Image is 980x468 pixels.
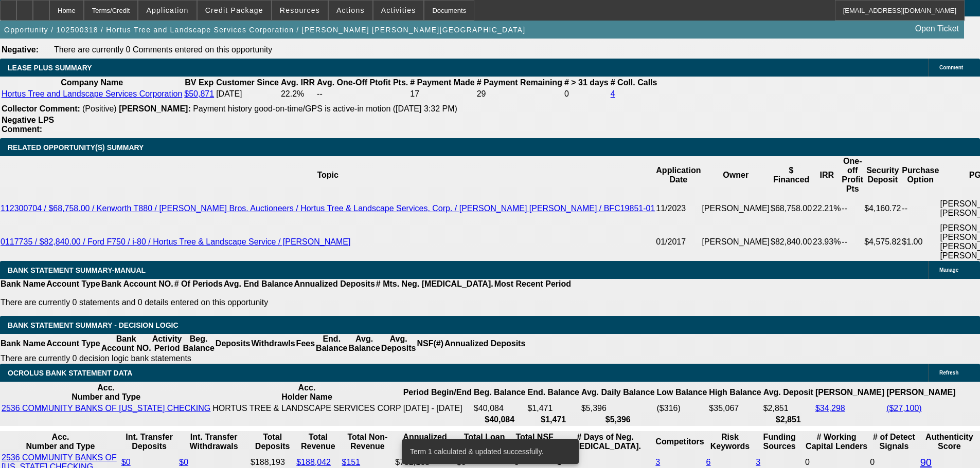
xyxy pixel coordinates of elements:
[409,89,475,99] td: 17
[581,383,655,402] th: Avg. Daily Balance
[410,78,474,87] b: # Payment Made
[54,45,272,54] span: There are currently 0 Comments entered on this opportunity
[121,432,177,452] th: Int. Transfer Deposits
[8,266,146,274] span: BANK STATEMENT SUMMARY-MANUAL
[770,194,812,223] td: $68,758.00
[381,334,417,353] th: Avg. Deposits
[46,334,101,353] th: Account Type
[708,383,761,402] th: High Balance
[152,334,183,353] th: Activity Period
[564,89,609,99] td: 0
[939,65,963,70] span: Comment
[296,432,340,452] th: Total Revenue
[864,223,901,261] td: $4,575.82
[336,6,365,14] span: Actions
[701,156,770,194] th: Owner
[179,458,188,466] a: $0
[403,403,472,414] td: [DATE] - [DATE]
[444,334,526,353] th: Annualized Deposits
[2,116,54,134] b: Negative LPS Comment:
[656,403,708,414] td: ($316)
[812,156,841,194] th: IRR
[920,432,979,452] th: Authenticity Score
[223,279,294,289] th: Avg. End Balance
[770,223,812,261] td: $82,840.00
[655,194,701,223] td: 11/2023
[815,404,845,413] a: $34,298
[911,20,963,38] a: Open Ticket
[864,194,901,223] td: $4,160.72
[655,223,701,261] td: 01/2017
[494,279,572,289] th: Most Recent Period
[815,383,885,402] th: [PERSON_NAME]
[403,383,472,402] th: Period Begin/End
[119,104,191,113] b: [PERSON_NAME]:
[527,383,579,402] th: End. Balance
[886,404,922,413] a: ($27,100)
[1,237,350,246] a: 0117735 / $82,840.00 / Ford F750 / i-80 / Hortus Tree & Landscape Service / [PERSON_NAME]
[655,458,660,466] a: 3
[527,403,579,414] td: $1,471
[373,1,424,20] button: Activities
[701,223,770,261] td: [PERSON_NAME]
[901,194,939,223] td: --
[939,267,958,273] span: Manage
[708,403,761,414] td: $35,067
[939,370,958,376] span: Refresh
[611,89,615,98] a: 4
[395,432,455,452] th: Annualized Revenue
[476,89,563,99] td: 29
[655,432,704,452] th: Competitors
[527,415,579,425] th: $1,471
[82,104,117,113] span: (Positive)
[2,45,39,54] b: Negative:
[8,64,92,72] span: LEASE PLUS SUMMARY
[473,415,526,425] th: $40,084
[280,6,320,14] span: Resources
[182,334,215,353] th: Beg. Balance
[812,194,841,223] td: 22.21%
[701,194,770,223] td: [PERSON_NAME]
[763,403,814,414] td: $2,851
[101,279,174,289] th: Bank Account NO.
[329,1,372,20] button: Actions
[8,369,132,377] span: OCROLUS BANK STATEMENT DATA
[316,89,408,99] td: --
[416,334,444,353] th: NSF(#)
[2,104,80,113] b: Collector Comment:
[146,6,188,14] span: Application
[293,279,375,289] th: Annualized Deposits
[138,1,196,20] button: Application
[61,78,123,87] b: Company Name
[198,1,271,20] button: Credit Package
[1,204,655,213] a: 112300704 / $68,758.00 / Kenworth T880 / [PERSON_NAME] Bros. Auctioneers / Hortus Tree & Landscap...
[456,432,513,452] th: Total Loan Proceeds
[121,458,131,466] a: $0
[215,334,251,353] th: Deposits
[296,458,331,466] a: $188,042
[581,403,655,414] td: $5,396
[473,383,526,402] th: Beg. Balance
[174,279,223,289] th: # Of Periods
[101,334,152,353] th: Bank Account NO.
[841,194,864,223] td: --
[1,432,120,452] th: Acc. Number and Type
[477,78,562,87] b: # Payment Remaining
[841,156,864,194] th: One-off Profit Pts
[317,78,408,87] b: Avg. One-Off Ptofit Pts.
[920,457,932,468] a: 90
[514,432,556,452] th: Sum of the Total NSF Count and Total Overdraft Fee Count from Ocrolus
[2,89,182,98] a: Hortus Tree and Landscape Services Corporation
[205,6,263,14] span: Credit Package
[770,156,812,194] th: $ Financed
[8,321,179,329] span: Bank Statement Summary - Decision Logic
[473,403,526,414] td: $40,084
[812,223,841,261] td: 23.93%
[841,223,864,261] td: --
[212,383,401,402] th: Acc. Holder Name
[376,279,494,289] th: # Mts. Neg. [MEDICAL_DATA].
[655,156,701,194] th: Application Date
[755,432,804,452] th: Funding Sources
[706,458,711,466] a: 6
[193,104,457,113] span: Payment history good-on-time/GPS is active-in motion ([DATE] 3:32 PM)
